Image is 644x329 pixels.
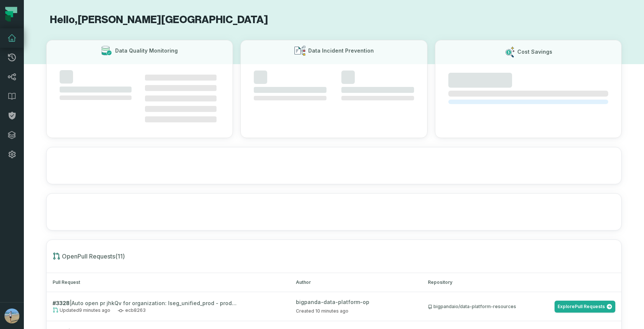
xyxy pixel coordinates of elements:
h3: Data Incident Prevention [308,47,374,54]
relative-time: Sep 17, 2025, 2:02 PM GMT+3 [79,307,110,313]
button: Data Quality Monitoring [46,40,233,138]
h1: Hello, [PERSON_NAME][GEOGRAPHIC_DATA] [46,13,622,26]
th: Repository [422,273,621,292]
relative-time: Sep 17, 2025, 2:01 PM GMT+3 [315,308,348,314]
button: Data Incident Prevention [240,40,427,138]
strong: # 3328 [53,300,70,306]
span: ecb8263 [118,307,146,314]
h3: Data Quality Monitoring [115,47,178,54]
button: Cost Savings [435,40,622,138]
th: Author [290,273,422,292]
th: Pull Request [47,273,290,292]
div: bigpandaio/data-platform-resources [428,304,516,310]
img: avatar of Omer London [4,308,19,323]
h1: Open Pull Requests ( 11 ) [53,252,627,261]
div: bigpanda-data-platform-op [296,298,416,306]
span: Created [296,308,348,314]
h3: Cost Savings [517,48,552,56]
a: ExplorePull Requests [555,301,615,313]
h2: | Auto open pr jhkQv for organization: lseg_unified_prod - prod-eu-central-1 update UA Config [53,299,239,307]
span: Updated [53,307,110,314]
